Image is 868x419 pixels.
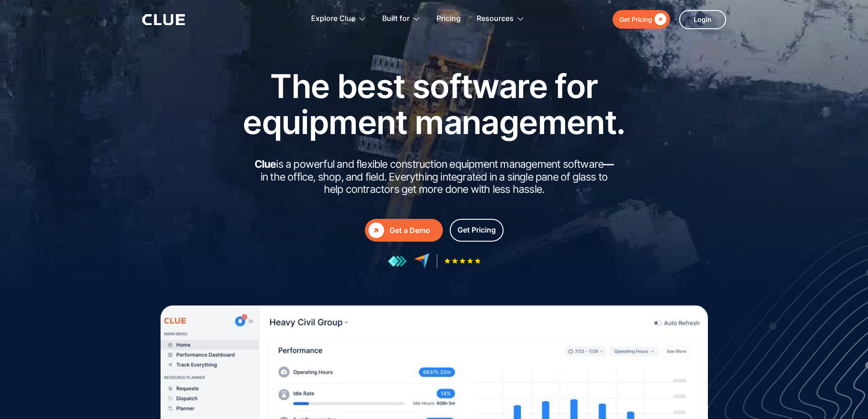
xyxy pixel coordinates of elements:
a: Get a Demo [365,219,443,242]
a: Pricing [437,5,461,33]
strong: — [603,158,613,171]
div:  [369,222,384,238]
img: reviews at getapp [388,255,407,267]
img: reviews at capterra [414,253,430,269]
div:  [652,14,666,25]
div: Built for [382,5,421,33]
a: Login [679,10,726,29]
div: Get Pricing [619,14,652,25]
div: Get Pricing [457,224,496,236]
h2: is a powerful and flexible construction equipment management software in the office, shop, and fi... [252,158,617,196]
div: Resources [477,5,514,33]
div: Get a Demo [390,225,439,236]
div: Explore Clue [311,5,355,33]
div: Built for [382,5,410,33]
img: Five-star rating icon [444,258,481,264]
div: Resources [477,5,525,33]
a: Get Pricing [613,10,670,29]
div: Explore Clue [311,5,366,33]
strong: Clue [255,158,276,171]
a: Get Pricing [450,219,504,242]
h1: The best software for equipment management. [229,68,639,140]
iframe: Chat Widget [822,375,868,419]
